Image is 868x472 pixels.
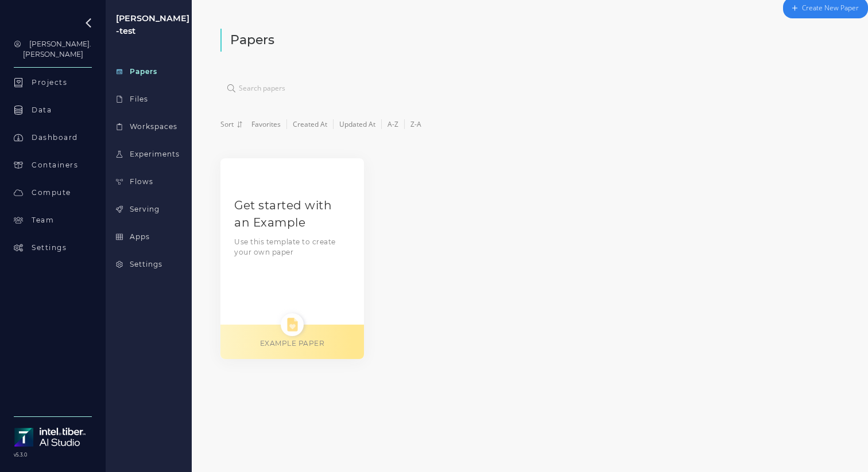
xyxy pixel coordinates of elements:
a: Serving [116,196,192,223]
input: Search papers [235,83,839,94]
div: Serving [130,204,160,214]
span: Favorites [246,119,287,129]
div: Data [32,105,52,115]
span: Created At [287,119,334,129]
h2: Papers [220,29,274,52]
div: Workspaces [130,122,177,132]
a: Settings [116,251,192,278]
div: Use this template to create your own paper [234,237,350,248]
a: Files [116,85,192,113]
div: Settings [130,259,162,270]
img: table-tree-3a4a20261bf26d49f2eebd1a2176dd82.svg [116,68,123,75]
div: Team [32,215,54,225]
a: Apps [116,223,192,251]
span: A-Z [382,119,405,129]
div: Dashboard [32,132,78,143]
span: Sort [220,119,234,130]
a: Workspaces [116,113,192,141]
img: Example paper [284,317,301,333]
div: Flows [130,177,153,187]
span: v5.3.0 [14,451,92,458]
a: Experiments [116,141,192,168]
div: Containers [32,160,78,170]
div: Apps [130,232,150,242]
a: Papers [116,58,192,85]
img: tiber-logo-76e8fa072ba225ebf298c23a54adabbc.png [14,427,86,447]
div: Projects [32,77,67,88]
a: [PERSON_NAME]-test [116,13,189,36]
button: [PERSON_NAME].[PERSON_NAME] [14,39,92,60]
div: Papers [130,67,157,77]
div: Create New Paper [792,3,859,13]
div: Experiments [130,149,180,159]
a: Flows [116,168,192,196]
div: Compute [32,188,71,198]
div: Files [130,94,148,104]
a: Get started with an Example [234,169,350,231]
span: [PERSON_NAME].[PERSON_NAME] [23,40,92,58]
span: Updated At [334,119,382,129]
div: EXAMPLE PAPER [220,325,364,359]
span: Z-A [405,119,427,129]
div: Settings [32,243,67,253]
